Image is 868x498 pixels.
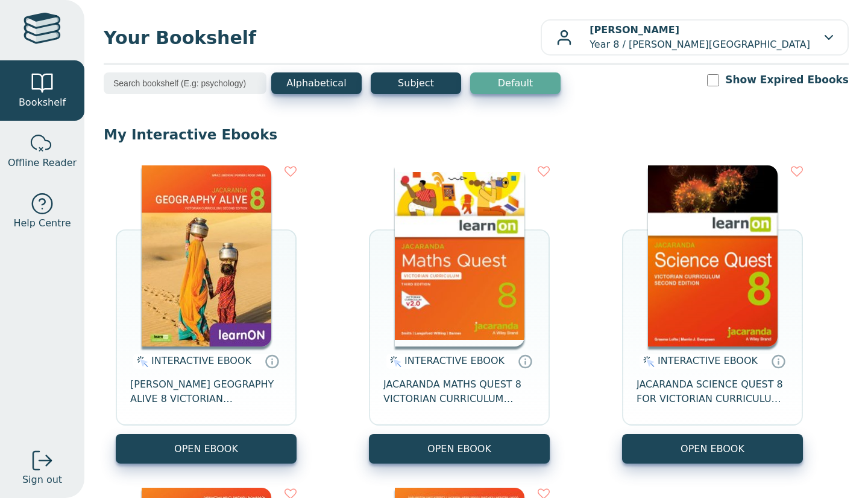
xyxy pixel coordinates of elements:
span: Bookshelf [19,95,66,110]
button: [PERSON_NAME]Year 8 / [PERSON_NAME][GEOGRAPHIC_DATA] [541,19,849,56]
span: Your Bookshelf [104,24,541,51]
img: 5407fe0c-7f91-e911-a97e-0272d098c78b.jpg [142,165,271,346]
span: Offline Reader [8,156,77,170]
span: INTERACTIVE EBOOK [404,355,505,366]
img: c004558a-e884-43ec-b87a-da9408141e80.jpg [395,165,524,346]
input: Search bookshelf (E.g: psychology) [104,72,266,94]
a: Interactive eBooks are accessed online via the publisher’s portal. They contain interactive resou... [265,354,279,368]
span: JACARANDA SCIENCE QUEST 8 FOR VICTORIAN CURRICULUM LEARNON 2E EBOOK [637,377,788,406]
span: INTERACTIVE EBOOK [658,355,758,366]
img: interactive.svg [386,354,401,369]
p: My Interactive Ebooks [104,126,849,144]
img: interactive.svg [133,354,148,369]
button: Default [470,72,561,94]
p: Year 8 / [PERSON_NAME][GEOGRAPHIC_DATA] [590,23,810,52]
span: Sign out [22,473,62,487]
img: interactive.svg [640,354,655,369]
span: INTERACTIVE EBOOK [151,355,251,366]
button: OPEN EBOOK [622,434,803,464]
a: Interactive eBooks are accessed online via the publisher’s portal. They contain interactive resou... [771,354,785,368]
a: Interactive eBooks are accessed online via the publisher’s portal. They contain interactive resou... [518,354,532,368]
img: fffb2005-5288-ea11-a992-0272d098c78b.png [648,165,778,346]
span: [PERSON_NAME] GEOGRAPHY ALIVE 8 VICTORIAN CURRICULUM LEARNON EBOOK 2E [130,377,282,406]
button: Subject [371,72,461,94]
span: Help Centre [13,216,71,231]
button: OPEN EBOOK [116,434,297,464]
b: [PERSON_NAME] [590,24,679,36]
span: JACARANDA MATHS QUEST 8 VICTORIAN CURRICULUM LEARNON EBOOK 3E [383,377,535,406]
button: Alphabetical [271,72,362,94]
button: OPEN EBOOK [369,434,550,464]
label: Show Expired Ebooks [725,72,849,88]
